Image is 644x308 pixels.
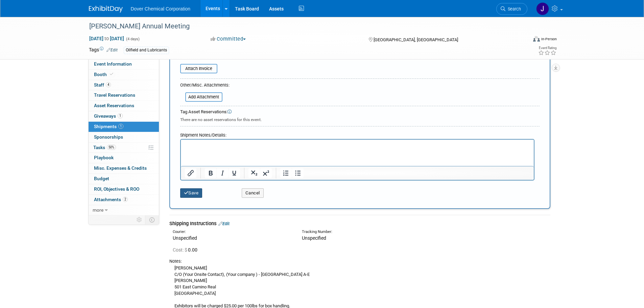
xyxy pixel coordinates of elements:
[145,215,159,224] td: Toggle Event Tabs
[173,235,292,241] div: Unspecified
[180,129,534,139] div: Shipment Notes/Details:
[181,140,534,166] iframe: Rich Text Area
[118,113,123,118] span: 1
[89,80,159,90] a: Staff4
[94,155,114,160] span: Playbook
[89,101,159,111] a: Asset Reservations
[89,195,159,205] a: Attachments2
[302,229,453,235] div: Tracking Number:
[89,111,159,121] a: Giveaways1
[185,168,196,178] button: Insert/edit link
[536,2,549,15] img: Janette Murphy
[205,168,216,178] button: Bold
[89,205,159,215] a: more
[89,132,159,142] a: Sponsorships
[180,82,230,90] div: Other/Misc. Attachments:
[107,145,116,150] span: 50%
[89,46,118,54] td: Tags
[106,82,111,87] span: 4
[94,113,123,119] span: Giveaways
[106,48,118,52] a: Edit
[94,61,132,67] span: Event Information
[89,163,159,173] a: Misc. Expenses & Credits
[94,92,135,98] span: Travel Reservations
[374,37,458,42] span: [GEOGRAPHIC_DATA], [GEOGRAPHIC_DATA]
[94,82,111,88] span: Staff
[292,168,304,178] button: Bullet list
[169,258,550,264] div: Notes:
[89,153,159,163] a: Playbook
[93,145,116,150] span: Tasks
[89,35,124,42] span: [DATE] [DATE]
[217,168,228,178] button: Italic
[242,188,264,198] button: Cancel
[89,174,159,184] a: Budget
[94,186,139,192] span: ROI, Objectives & ROO
[131,6,191,11] span: Dover Chemical Corporation
[538,46,556,50] div: Event Rating
[110,72,113,76] i: Booth reservation complete
[94,165,147,171] span: Misc. Expenses & Credits
[124,47,169,54] div: Oilfield and Lubricants
[280,168,292,178] button: Numbered list
[89,143,159,153] a: Tasks50%
[229,168,240,178] button: Underline
[94,134,123,140] span: Sponsorships
[180,115,540,123] div: There are no asset reservations for this event.
[89,6,123,13] img: ExhibitDay
[533,36,540,42] img: Format-Inperson.png
[173,247,188,253] span: Cost: $
[180,109,540,115] div: Tag Asset Reservations:
[496,3,527,15] a: Search
[93,207,103,213] span: more
[123,197,128,202] span: 2
[173,247,200,253] span: 0.00
[505,6,521,11] span: Search
[94,176,109,181] span: Budget
[89,184,159,194] a: ROI, Objectives & ROO
[173,229,292,235] div: Courier:
[89,59,159,69] a: Event Information
[487,35,557,45] div: Event Format
[94,72,115,77] span: Booth
[118,124,123,129] span: 1
[541,37,557,42] div: In-Person
[94,103,134,108] span: Asset Reservations
[89,122,159,132] a: Shipments1
[169,220,550,227] div: Shipping Instructions
[89,70,159,80] a: Booth
[180,188,202,198] button: Save
[87,20,517,32] div: [PERSON_NAME] Annual Meeting
[89,90,159,100] a: Travel Reservations
[103,36,110,41] span: to
[218,221,230,226] a: Edit
[302,235,326,241] span: Unspecified
[208,35,248,43] button: Committed
[134,215,145,224] td: Personalize Event Tab Strip
[248,168,260,178] button: Subscript
[94,197,128,202] span: Attachments
[94,124,123,129] span: Shipments
[260,168,272,178] button: Superscript
[125,37,140,41] span: (4 days)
